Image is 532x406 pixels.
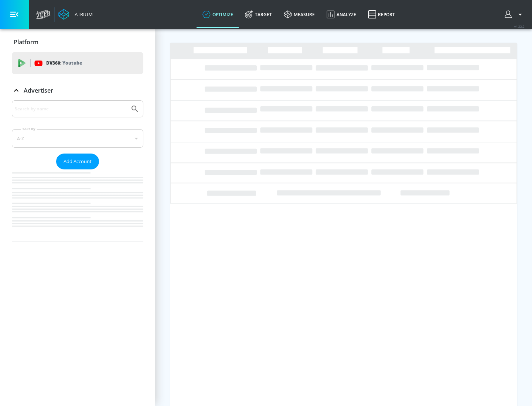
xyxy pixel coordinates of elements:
p: DV360: [46,59,82,67]
div: Advertiser [12,100,143,241]
a: Report [362,1,401,28]
nav: list of Advertiser [12,169,143,241]
a: Analyze [321,1,362,28]
label: Sort By [21,127,37,131]
div: DV360: Youtube [12,52,143,74]
div: A-Z [12,129,143,148]
span: v 4.22.2 [514,24,525,28]
span: Add Account [64,157,92,166]
div: Advertiser [12,80,143,101]
div: Platform [12,32,143,52]
a: optimize [197,1,239,28]
a: Atrium [58,9,93,20]
input: Search by name [15,104,127,114]
p: Advertiser [24,86,53,94]
button: Add Account [56,154,99,169]
div: Atrium [72,11,93,18]
a: measure [278,1,321,28]
p: Youtube [62,59,82,67]
a: Target [239,1,278,28]
p: Platform [14,38,38,46]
